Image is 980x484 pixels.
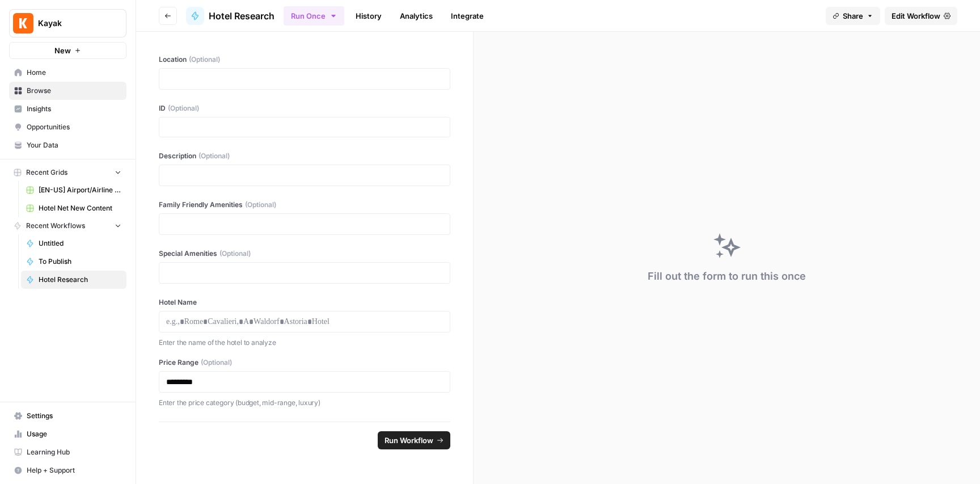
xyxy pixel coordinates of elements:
span: Hotel Net New Content [39,203,121,213]
button: Help + Support [9,461,126,479]
span: (Optional) [219,249,251,259]
a: Settings [9,407,126,425]
button: Run Workflow [378,431,450,449]
span: (Optional) [198,151,230,161]
span: Untitled [39,238,121,249]
label: ID [159,103,450,113]
a: Your Data [9,136,126,154]
label: Description [159,151,450,161]
span: Share [843,10,863,22]
span: Learning Hub [27,447,121,457]
span: Insights [27,104,121,114]
a: Hotel Research [186,7,274,25]
span: Run Workflow [385,435,433,446]
button: Recent Workflows [9,217,126,234]
span: New [54,45,71,56]
span: Hotel Research [39,275,121,285]
span: Hotel Research [209,9,274,23]
a: Home [9,64,126,82]
a: History [349,7,388,25]
a: Learning Hub [9,443,126,461]
span: (Optional) [168,103,199,113]
label: Location [159,54,450,65]
span: To Publish [39,256,121,267]
button: New [9,42,126,59]
span: (Optional) [189,54,220,65]
a: Integrate [444,7,491,25]
span: Recent Grids [26,167,67,178]
a: [EN-US] Airport/Airline Content Refresh [21,181,126,199]
span: Settings [27,411,121,421]
div: Fill out the form to run this once [648,268,806,284]
span: (Optional) [245,200,276,210]
a: Insights [9,100,126,118]
label: Special Amenities [159,249,450,259]
span: Recent Workflows [26,221,85,231]
button: Share [826,7,880,25]
span: Your Data [27,140,121,150]
a: Usage [9,425,126,443]
label: Hotel Name [159,297,450,308]
label: Price Range [159,357,450,368]
span: (Optional) [201,357,232,368]
a: Untitled [21,234,126,252]
a: Edit Workflow [885,7,957,25]
a: To Publish [21,252,126,271]
button: Recent Grids [9,164,126,181]
a: Hotel Net New Content [21,199,126,217]
label: Family Friendly Amenities [159,200,450,210]
a: Analytics [393,7,440,25]
a: Opportunities [9,118,126,136]
span: Browse [27,86,121,96]
img: Kayak Logo [13,13,33,33]
button: Run Once [284,6,344,26]
span: Kayak [38,18,107,29]
span: [EN-US] Airport/Airline Content Refresh [39,185,121,195]
span: Edit Workflow [892,10,940,22]
span: Opportunities [27,122,121,132]
span: Help + Support [27,465,121,475]
span: Usage [27,429,121,439]
button: Workspace: Kayak [9,9,126,37]
a: Browse [9,82,126,100]
p: Enter the name of the hotel to analyze [159,337,450,348]
a: Hotel Research [21,271,126,289]
span: Home [27,68,121,78]
p: Enter the price category (budget, mid-range, luxury) [159,397,450,409]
